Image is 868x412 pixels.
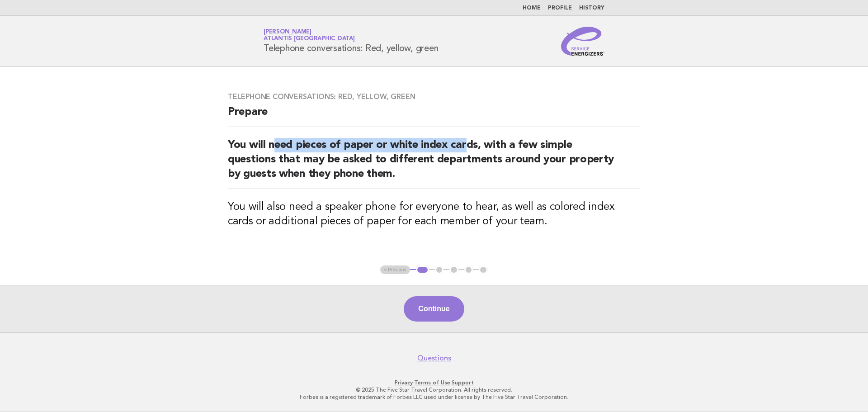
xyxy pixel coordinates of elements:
[523,5,541,11] a: Home
[228,200,640,229] h3: You will also need a speaker phone for everyone to hear, as well as colored index cards or additi...
[414,379,450,386] a: Terms of Use
[264,29,355,42] a: [PERSON_NAME]Atlantis [GEOGRAPHIC_DATA]
[452,379,474,386] a: Support
[417,354,451,363] a: Questions
[416,265,429,275] button: 1
[548,5,572,11] a: Profile
[404,296,464,322] button: Continue
[228,138,640,189] h2: You will need pieces of paper or white index cards, with a few simple questions that may be asked...
[228,105,640,127] h2: Prepare
[395,379,413,386] a: Privacy
[264,36,355,42] span: Atlantis [GEOGRAPHIC_DATA]
[228,92,640,101] h3: Telephone conversations: Red, yellow, green
[579,5,604,11] a: History
[264,29,438,53] h1: Telephone conversations: Red, yellow, green
[157,393,711,401] p: Forbes is a registered trademark of Forbes LLC used under license by The Five Star Travel Corpora...
[157,379,711,386] p: · ·
[561,27,604,56] img: Service Energizers
[157,386,711,393] p: © 2025 The Five Star Travel Corporation. All rights reserved.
